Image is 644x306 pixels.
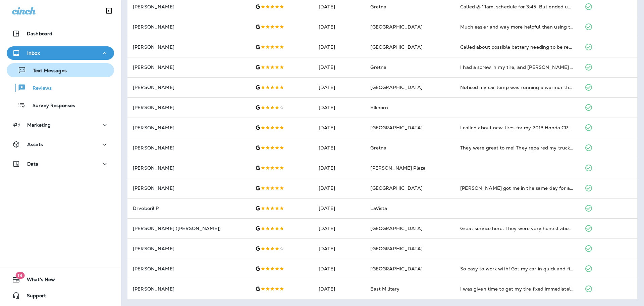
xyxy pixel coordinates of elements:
p: Survey Responses [26,103,75,109]
p: Dashboard [27,31,52,36]
span: [GEOGRAPHIC_DATA] [370,266,422,272]
td: [DATE] [313,17,365,37]
span: Gretna [370,145,386,151]
td: [DATE] [313,198,365,218]
div: They were great to me! They repaired my truck when another shop said it wasn’t possible. They als... [460,144,574,151]
span: Support [20,293,46,301]
td: [DATE] [313,77,365,97]
span: Gretna [370,64,386,70]
span: [GEOGRAPHIC_DATA] [370,125,422,131]
span: Elkhorn [370,104,388,111]
td: [DATE] [313,37,365,57]
span: [GEOGRAPHIC_DATA] [370,44,422,50]
div: I called about new tires for my 2013 Honda CRV at noon. They informed me they had tires. I asked ... [460,124,574,131]
td: [DATE] [313,238,365,259]
p: [PERSON_NAME] ([PERSON_NAME]) [133,226,245,231]
p: [PERSON_NAME] [133,24,245,30]
button: Collapse Sidebar [100,4,118,17]
td: [DATE] [313,57,365,77]
p: [PERSON_NAME] [133,246,245,251]
button: Dashboard [7,27,114,40]
td: [DATE] [313,138,365,158]
div: Jim got me in the same day for an oil change. Super professional crew! [460,185,574,191]
td: [DATE] [313,118,365,138]
td: [DATE] [313,218,365,238]
p: [PERSON_NAME] [133,125,245,130]
button: Marketing [7,118,114,132]
div: Great service here. They were very honest about what was going on with my vehicle and got it done... [460,225,574,232]
div: Called @ 11am, schedule for 3:45. But ended up getting there early @ 2pm and they got me in right... [460,3,574,10]
td: [DATE] [313,279,365,299]
button: Survey Responses [7,98,114,112]
p: Reviews [26,85,52,92]
button: 19What's New [7,273,114,286]
button: Support [7,289,114,302]
span: [GEOGRAPHIC_DATA] [370,185,422,191]
span: Gretna [370,4,386,10]
p: [PERSON_NAME] [133,165,245,171]
span: What's New [20,277,55,285]
p: Drvoboril P [133,206,245,211]
p: Text Messages [26,68,67,74]
span: [GEOGRAPHIC_DATA] [370,225,422,231]
div: I had a screw in my tire, and James and his team got me in immediately. They patched it quickly a... [460,64,574,71]
span: East Military [370,286,399,292]
p: [PERSON_NAME] [133,64,245,70]
div: I was given time to get my tire fixed immediately. Because the screw did not puncture the tire I ... [460,286,574,292]
p: Data [27,161,39,167]
td: [DATE] [313,97,365,118]
button: Inbox [7,46,114,60]
span: [PERSON_NAME] Plaza [370,165,426,171]
button: Assets [7,138,114,151]
div: Much easier and way more helpful than using the new car dealership shops. Fast, too [460,24,574,30]
button: Data [7,157,114,171]
td: [DATE] [313,158,365,178]
div: So easy to work with! Got my car in quick and fixed my tire for a very affordable price. I would ... [460,265,574,272]
p: Assets [27,142,43,147]
p: [PERSON_NAME] [133,286,245,292]
span: [GEOGRAPHIC_DATA] [370,24,422,30]
span: [GEOGRAPHIC_DATA] [370,84,422,90]
span: 19 [15,272,24,279]
p: [PERSON_NAME] [133,145,245,150]
td: [DATE] [313,178,365,198]
span: LaVista [370,205,387,211]
button: Text Messages [7,63,114,77]
div: Noticed my car temp was running a warmer than usual so I took it to Jensen Tire with no appointme... [460,84,574,91]
p: [PERSON_NAME] [133,185,245,191]
p: [PERSON_NAME] [133,105,245,110]
p: Inbox [27,50,40,56]
div: Called about possible battery needing to be replaced, Andrew got me right in and checked everythi... [460,44,574,50]
p: [PERSON_NAME] [133,266,245,271]
button: Reviews [7,81,114,95]
span: [GEOGRAPHIC_DATA] [370,246,422,252]
p: Marketing [27,122,51,128]
p: [PERSON_NAME] [133,44,245,50]
td: [DATE] [313,259,365,279]
p: [PERSON_NAME] [133,85,245,90]
p: [PERSON_NAME] [133,4,245,9]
